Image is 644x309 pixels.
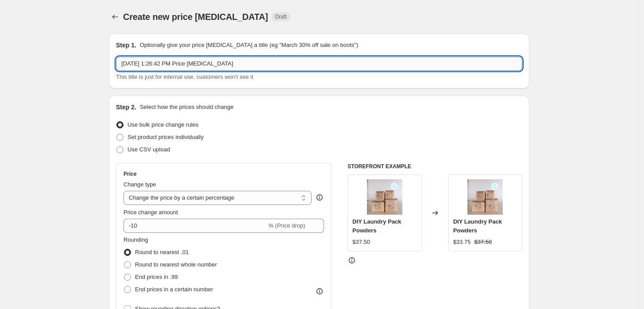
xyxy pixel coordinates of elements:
[135,274,178,280] span: End prices in .99
[453,218,502,234] span: DIY Laundry Pack Powders
[127,134,204,140] span: Set product prices individually
[123,170,136,178] h3: Price
[140,103,234,112] p: Select how the prices should change
[135,286,213,293] span: End prices in a certain number
[116,73,253,80] span: This title is just for internal use, customers won't see it
[140,41,358,50] p: Optionally give your price [MEDICAL_DATA] a title (eg "March 30% off sale on boots")
[352,238,370,247] div: $37.50
[467,179,503,215] img: DIY-laundry-replenishment-powders-1_80x.jpg
[275,13,287,20] span: Draft
[123,236,148,243] span: Rounding
[367,179,402,215] img: DIY-laundry-replenishment-powders-1_80x.jpg
[347,163,522,170] h6: STOREFRONT EXAMPLE
[474,238,492,247] strike: $37.50
[123,219,266,233] input: -15
[116,57,522,71] input: 30% off holiday sale
[116,103,136,112] h2: Step 2.
[352,218,401,234] span: DIY Laundry Pack Powders
[135,261,217,268] span: Round to nearest whole number
[109,11,121,23] button: Price change jobs
[453,238,471,247] div: $33.75
[135,249,189,255] span: Round to nearest .01
[315,193,324,202] div: help
[127,146,170,153] span: Use CSV upload
[116,41,136,50] h2: Step 1.
[123,209,178,216] span: Price change amount
[123,12,268,22] span: Create new price [MEDICAL_DATA]
[123,181,156,188] span: Change type
[268,222,305,229] span: % (Price drop)
[127,121,198,128] span: Use bulk price change rules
